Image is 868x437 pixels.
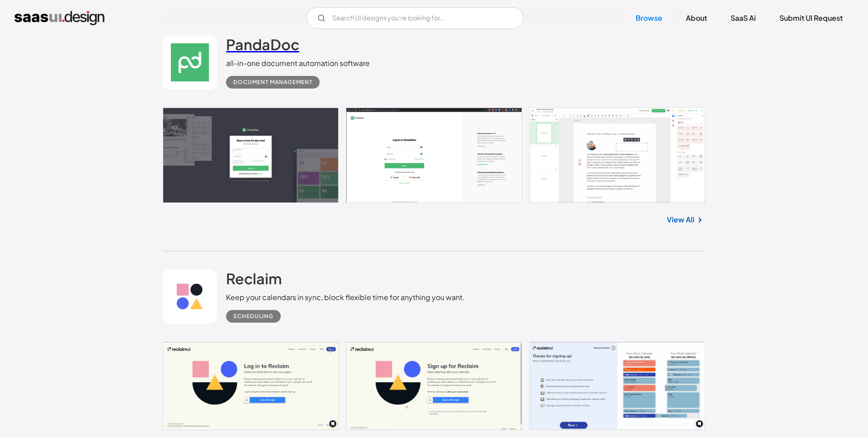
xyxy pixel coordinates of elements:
div: Keep your calendars in sync, block flexible time for anything you want. [226,292,465,303]
form: Email Form [307,7,524,29]
a: Submit UI Request [769,8,854,28]
div: Scheduling [233,311,274,322]
a: View All [667,214,694,225]
h2: PandaDoc [226,35,299,53]
a: SaaS Ai [720,8,767,28]
a: PandaDoc [226,35,299,58]
h2: Reclaim [226,269,282,287]
input: Search UI designs you're looking for... [307,7,524,29]
a: Browse [625,8,673,28]
div: Document Management [233,77,312,88]
div: all-in-one document automation software [226,58,370,69]
a: About [675,8,718,28]
a: Reclaim [226,269,282,292]
a: home [14,11,104,25]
